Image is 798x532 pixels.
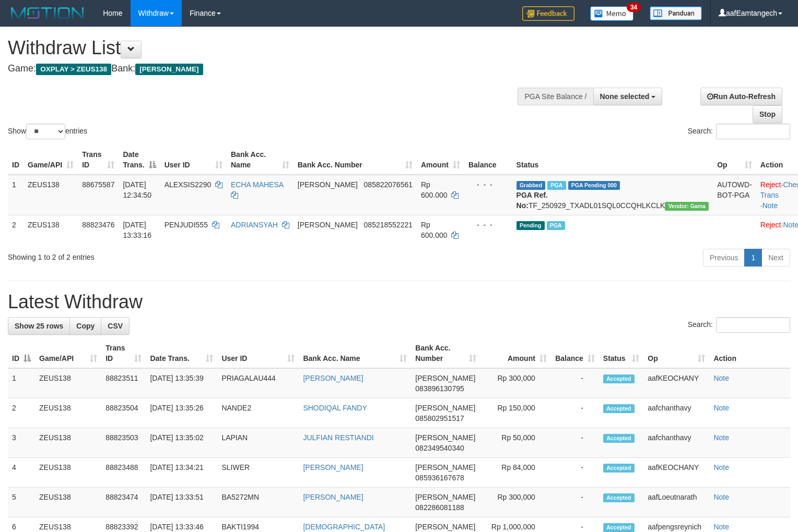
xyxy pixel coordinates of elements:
a: Note [713,404,729,412]
span: PGA Pending [568,181,620,190]
span: [PERSON_NAME] [415,493,475,501]
th: Status [512,145,713,175]
span: Accepted [603,404,635,413]
span: Copy 082349540340 to clipboard [415,444,464,452]
td: - [551,488,599,517]
td: [DATE] 13:35:39 [146,368,217,398]
span: Copy 085936167678 to clipboard [415,474,464,482]
span: [DATE] 13:33:16 [123,221,151,239]
td: 5 [8,488,35,517]
td: [DATE] 13:33:51 [146,488,217,517]
span: [PERSON_NAME] [298,221,358,229]
span: Marked by aafpengsreynich [547,181,566,190]
input: Search: [716,317,790,333]
th: Balance: activate to sort column ascending [551,338,599,368]
a: [PERSON_NAME] [303,463,363,471]
label: Search: [688,317,790,333]
td: 88823474 [101,488,146,517]
a: SHODIQAL FANDY [303,404,367,412]
label: Search: [688,124,790,139]
a: Show 25 rows [8,317,70,335]
td: 1 [8,175,24,215]
td: aafKEOCHANY [643,458,709,488]
img: Feedback.jpg [522,6,574,21]
td: 4 [8,458,35,488]
td: 2 [8,398,35,428]
th: ID: activate to sort column descending [8,338,35,368]
span: 88675587 [82,180,114,189]
td: LAPIAN [217,428,299,458]
h1: Withdraw List [8,38,522,58]
td: Rp 300,000 [480,488,551,517]
span: Accepted [603,374,635,383]
span: Accepted [603,434,635,443]
span: Pending [517,221,545,230]
span: 88823476 [82,221,114,229]
span: None selected [600,92,650,101]
span: Copy 085822076561 to clipboard [364,180,413,189]
td: aafchanthavy [643,428,709,458]
a: [PERSON_NAME] [303,493,363,501]
span: [PERSON_NAME] [415,374,475,382]
td: Rp 84,000 [480,458,551,488]
span: [PERSON_NAME] [415,463,475,471]
span: Copy 082286081188 to clipboard [415,503,464,512]
a: Note [713,433,729,442]
a: Run Auto-Refresh [700,88,782,105]
td: NANDE2 [217,398,299,428]
td: 88823503 [101,428,146,458]
img: MOTION_logo.png [8,5,87,21]
h1: Latest Withdraw [8,292,790,312]
a: ADRIANSYAH [231,221,278,229]
h4: Game: Bank: [8,64,522,74]
th: Bank Acc. Number: activate to sort column ascending [294,145,417,175]
th: Date Trans.: activate to sort column descending [119,145,160,175]
div: - - - [468,179,508,190]
th: Trans ID: activate to sort column ascending [101,338,146,368]
th: Bank Acc. Name: activate to sort column ascending [299,338,411,368]
td: Rp 150,000 [480,398,551,428]
img: panduan.png [650,6,702,20]
span: [PERSON_NAME] [298,180,358,189]
a: Note [713,374,729,382]
td: 3 [8,428,35,458]
td: - [551,398,599,428]
td: 2 [8,215,24,245]
td: - [551,368,599,398]
td: [DATE] 13:34:21 [146,458,217,488]
a: ECHA MAHESA [231,180,283,189]
span: [DATE] 12:34:50 [123,180,151,199]
span: Copy [76,322,95,330]
th: Trans ID: activate to sort column ascending [78,145,119,175]
td: ZEUS138 [35,488,101,517]
td: ZEUS138 [24,215,78,245]
td: [DATE] 13:35:02 [146,428,217,458]
span: 34 [627,3,641,12]
td: ZEUS138 [35,458,101,488]
span: Accepted [603,493,635,502]
div: Showing 1 to 2 of 2 entries [8,248,325,262]
a: Reject [760,221,781,229]
span: [PERSON_NAME] [415,523,475,531]
th: Bank Acc. Name: activate to sort column ascending [227,145,294,175]
td: TF_250929_TXADL01SQL0CCQHLKCLK [512,175,713,215]
span: PENJUDI555 [165,221,208,229]
button: None selected [593,88,663,105]
span: CSV [108,322,123,330]
td: Rp 300,000 [480,368,551,398]
td: 88823504 [101,398,146,428]
div: - - - [468,220,508,230]
span: Copy 083896130795 to clipboard [415,384,464,393]
th: Action [709,338,790,368]
span: Copy 085218552221 to clipboard [364,221,413,229]
th: Game/API: activate to sort column ascending [24,145,78,175]
th: User ID: activate to sort column ascending [160,145,227,175]
b: PGA Ref. No: [517,191,548,210]
td: PRIAGALAU444 [217,368,299,398]
label: Show entries [8,124,87,139]
th: ID [8,145,24,175]
a: Note [713,463,729,471]
th: Amount: activate to sort column ascending [480,338,551,368]
th: Op: activate to sort column ascending [643,338,709,368]
a: Previous [703,249,745,267]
